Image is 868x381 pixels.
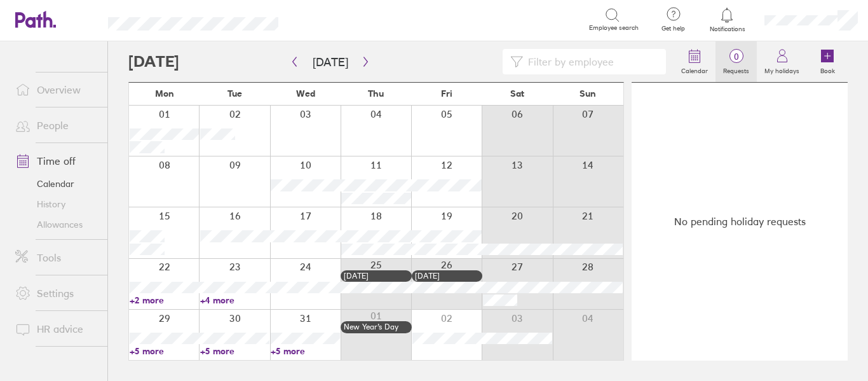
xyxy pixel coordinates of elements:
[715,41,757,82] a: 0Requests
[415,272,479,281] div: [DATE]
[200,294,269,306] a: +4 more
[674,64,715,75] label: Calendar
[441,88,452,99] span: Fri
[523,50,658,74] input: Filter by employee
[5,214,107,235] a: Allowances
[580,88,596,99] span: Sun
[271,345,340,357] a: +5 more
[707,6,748,33] a: Notifications
[5,245,107,270] a: Tools
[674,41,715,82] a: Calendar
[227,88,242,99] span: Tue
[757,41,807,82] a: My holidays
[589,24,639,32] span: Employee search
[200,345,269,357] a: +5 more
[5,148,107,174] a: Time off
[302,52,358,73] button: [DATE]
[757,64,807,75] label: My holidays
[5,113,107,138] a: People
[344,322,408,331] div: New Year’s Day
[5,174,107,194] a: Calendar
[130,294,199,306] a: +2 more
[296,88,315,99] span: Wed
[5,281,107,306] a: Settings
[715,64,757,75] label: Requests
[155,88,174,99] span: Mon
[5,194,107,214] a: History
[344,272,408,281] div: [DATE]
[715,52,757,62] span: 0
[510,88,524,99] span: Sat
[313,13,345,25] div: Search
[632,83,848,361] div: No pending holiday requests
[707,25,748,33] span: Notifications
[653,25,694,32] span: Get help
[368,88,384,99] span: Thu
[5,316,107,342] a: HR advice
[5,77,107,102] a: Overview
[130,345,199,357] a: +5 more
[807,41,848,82] a: Book
[813,64,843,75] label: Book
